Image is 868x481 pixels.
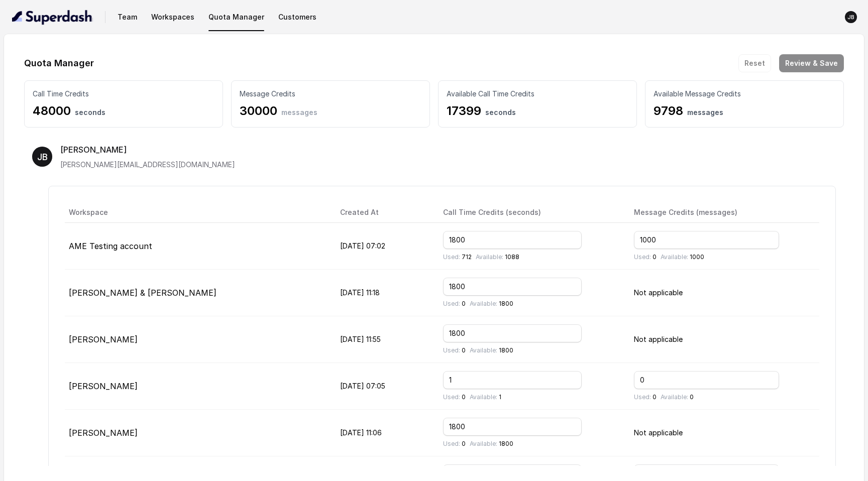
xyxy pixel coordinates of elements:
[332,410,435,456] td: [DATE] 11:06
[634,253,651,261] span: Used:
[240,103,421,119] p: 30000
[24,55,94,71] h1: Quota Manager
[69,333,324,345] p: [PERSON_NAME]
[447,103,628,119] p: 17399
[443,440,466,448] p: 0
[654,89,835,99] p: Available Message Credits
[65,202,332,223] th: Workspace
[332,223,435,270] td: [DATE] 07:02
[60,160,235,169] span: [PERSON_NAME][EMAIL_ADDRESS][DOMAIN_NAME]
[443,393,460,401] span: Used:
[661,393,688,401] span: Available:
[661,393,694,401] p: 0
[738,54,771,72] button: Reset
[332,316,435,363] td: [DATE] 11:55
[634,393,651,401] span: Used:
[443,346,466,354] p: 0
[470,300,497,307] span: Available:
[75,108,105,116] span: seconds
[435,202,626,223] th: Call Time Credits (seconds)
[470,346,497,354] span: Available:
[470,346,513,354] p: 1800
[33,89,214,99] p: Call Time Credits
[634,333,815,345] p: Not applicable
[470,300,513,308] p: 1800
[332,363,435,410] td: [DATE] 07:05
[634,253,657,261] p: 0
[661,253,688,261] span: Available:
[443,253,460,261] span: Used:
[147,8,198,26] button: Workspaces
[60,144,127,156] p: [PERSON_NAME]
[37,152,48,162] text: JB
[240,89,421,99] p: Message Credits
[443,300,460,307] span: Used:
[204,8,268,26] button: Quota Manager
[470,440,497,447] span: Available:
[281,108,317,116] span: messages
[69,380,324,392] p: [PERSON_NAME]
[687,108,723,116] span: messages
[443,440,460,447] span: Used:
[470,393,497,401] span: Available:
[443,346,460,354] span: Used:
[447,89,628,99] p: Available Call Time Credits
[332,270,435,316] td: [DATE] 11:18
[476,253,519,261] p: 1088
[485,108,516,116] span: seconds
[443,300,466,308] p: 0
[69,427,324,439] p: [PERSON_NAME]
[69,240,324,252] p: AME Testing account
[654,103,835,119] p: 9798
[634,287,815,299] p: Not applicable
[443,393,466,401] p: 0
[470,393,501,401] p: 1
[779,54,844,72] button: Review & Save
[332,202,435,223] th: Created At
[443,253,472,261] p: 712
[634,427,815,439] p: Not applicable
[33,103,214,119] p: 48000
[626,202,819,223] th: Message Credits (messages)
[661,253,704,261] p: 1000
[12,9,93,25] img: light.svg
[274,8,320,26] button: Customers
[470,440,513,448] p: 1800
[69,287,324,299] p: [PERSON_NAME] & [PERSON_NAME]
[476,253,503,261] span: Available:
[847,14,854,21] text: JB
[114,8,141,26] button: Team
[634,393,657,401] p: 0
